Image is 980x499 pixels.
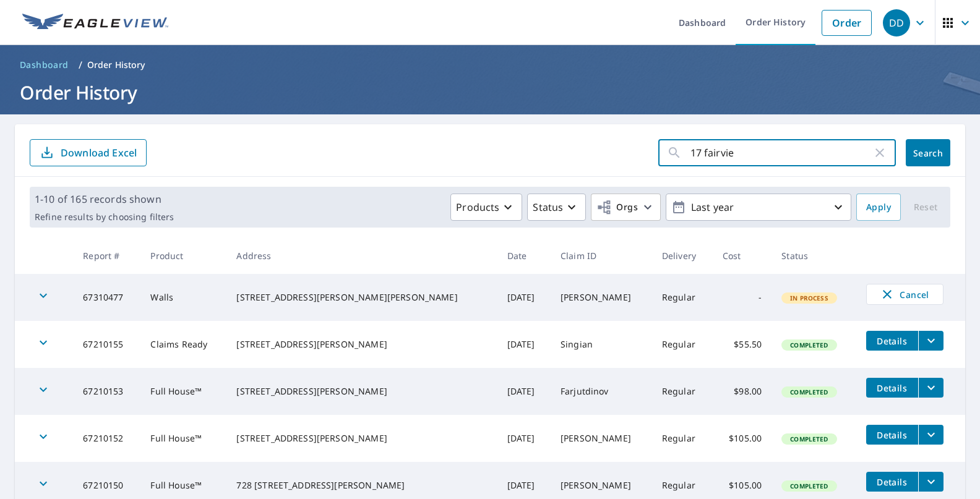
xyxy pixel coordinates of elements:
[456,200,499,215] p: Products
[497,237,551,274] th: Date
[874,335,911,347] span: Details
[73,415,140,462] td: 67210152
[916,147,940,159] span: Search
[73,274,140,321] td: 67310477
[15,80,965,105] h1: Order History
[652,321,713,368] td: Regular
[30,139,147,166] button: Download Excel
[874,382,911,394] span: Details
[652,368,713,415] td: Regular
[497,368,551,415] td: [DATE]
[73,368,140,415] td: 67210153
[652,274,713,321] td: Regular
[883,9,910,36] div: DD
[236,432,487,445] div: [STREET_ADDRESS][PERSON_NAME]
[783,482,835,490] span: Completed
[497,274,551,321] td: [DATE]
[591,194,661,221] button: Orgs
[666,194,851,221] button: Last year
[533,200,563,215] p: Status
[856,194,901,221] button: Apply
[690,135,872,170] input: Address, Report #, Claim ID, etc.
[73,321,140,368] td: 67210155
[20,59,69,71] span: Dashboard
[652,415,713,462] td: Regular
[140,415,226,462] td: Full House™
[15,55,74,75] a: Dashboard
[866,284,943,305] button: Cancel
[140,274,226,321] td: Walls
[140,368,226,415] td: Full House™
[918,331,943,351] button: filesDropdownBtn-67210155
[236,479,487,492] div: 728 [STREET_ADDRESS][PERSON_NAME]
[918,472,943,492] button: filesDropdownBtn-67210150
[87,59,145,71] p: Order History
[497,321,551,368] td: [DATE]
[822,10,872,36] a: Order
[772,237,856,274] th: Status
[551,274,652,321] td: [PERSON_NAME]
[866,331,918,351] button: detailsBtn-67210155
[35,192,174,207] p: 1-10 of 165 records shown
[22,14,168,32] img: EV Logo
[879,287,931,302] span: Cancel
[686,197,831,218] p: Last year
[713,415,772,462] td: $105.00
[874,476,911,488] span: Details
[866,378,918,398] button: detailsBtn-67210153
[79,58,82,72] li: /
[906,139,950,166] button: Search
[652,237,713,274] th: Delivery
[713,368,772,415] td: $98.00
[236,385,487,398] div: [STREET_ADDRESS][PERSON_NAME]
[783,388,835,396] span: Completed
[551,368,652,415] td: Farjutdinov
[226,237,497,274] th: Address
[551,415,652,462] td: [PERSON_NAME]
[551,237,652,274] th: Claim ID
[866,425,918,445] button: detailsBtn-67210152
[874,429,911,441] span: Details
[866,200,891,215] span: Apply
[61,146,137,160] p: Download Excel
[596,200,638,215] span: Orgs
[713,321,772,368] td: $55.50
[918,425,943,445] button: filesDropdownBtn-67210152
[783,341,835,349] span: Completed
[15,55,965,75] nav: breadcrumb
[140,321,226,368] td: Claims Ready
[140,237,226,274] th: Product
[236,291,487,304] div: [STREET_ADDRESS][PERSON_NAME][PERSON_NAME]
[236,338,487,351] div: [STREET_ADDRESS][PERSON_NAME]
[713,274,772,321] td: -
[783,294,836,302] span: In Process
[713,237,772,274] th: Cost
[450,194,522,221] button: Products
[35,211,174,223] p: Refine results by choosing filters
[527,194,586,221] button: Status
[783,435,835,443] span: Completed
[551,321,652,368] td: Singian
[497,415,551,462] td: [DATE]
[866,472,918,492] button: detailsBtn-67210150
[73,237,140,274] th: Report #
[918,378,943,398] button: filesDropdownBtn-67210153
